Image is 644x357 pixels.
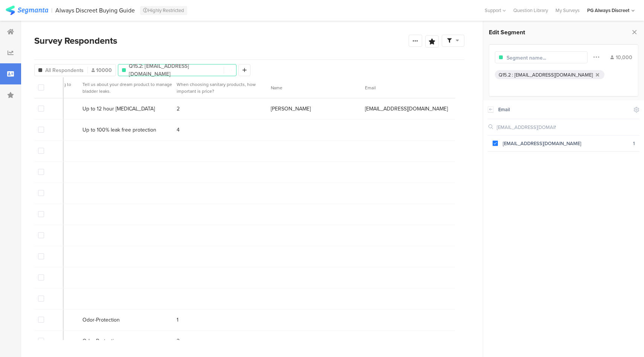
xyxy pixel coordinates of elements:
[177,81,271,95] section: When choosing sanitary products, how important is price?
[177,126,180,134] span: 4
[34,34,117,47] span: Survey Respondents
[587,7,629,14] div: PG Always Discreet
[82,105,155,113] span: Up to 12 hour [MEDICAL_DATA]
[271,84,365,91] section: Name
[129,62,220,78] span: Q15.2: [EMAIL_ADDRESS][DOMAIN_NAME]
[552,7,583,14] a: My Surveys
[140,6,187,15] div: Highly Restricted
[6,6,48,15] img: segmanta logo
[82,126,156,134] span: Up to 100% leak free protection
[365,105,448,113] span: [EMAIL_ADDRESS][DOMAIN_NAME]
[177,316,179,324] span: 1
[489,28,525,37] span: Edit Segment
[82,337,120,345] span: Odor-Protection
[497,124,556,131] input: Search
[514,71,593,78] div: [EMAIL_ADDRESS][DOMAIN_NAME]
[45,66,84,74] span: All Respondents
[498,140,633,147] div: [EMAIL_ADDRESS][DOMAIN_NAME]
[485,5,506,16] div: Support
[51,6,52,15] div: |
[510,7,552,14] a: Question Library
[499,71,511,78] div: Q15.2
[177,337,180,345] span: 3
[82,316,120,324] span: Odor-Protection
[507,54,572,62] input: Segment name...
[633,140,635,147] div: 1
[82,81,177,95] section: Tell us about your dream product to manage bladder leaks.
[610,54,632,61] div: 10,000
[512,71,514,78] div: :
[498,106,629,113] div: Email
[92,66,112,74] span: 10000
[177,105,180,113] span: 2
[55,7,135,14] div: Always Discreet Buying Guide
[365,84,459,91] section: Email
[271,105,311,113] span: [PERSON_NAME]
